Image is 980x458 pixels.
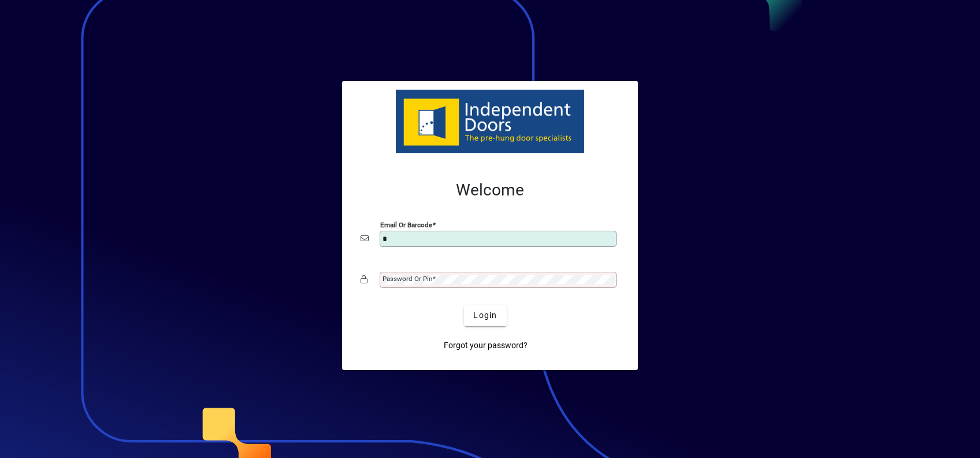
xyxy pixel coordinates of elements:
span: Forgot your password? [444,339,528,352]
h2: Welcome [361,180,619,200]
mat-label: Password or Pin [383,275,432,283]
button: Login [464,305,506,326]
mat-label: Email or Barcode [380,220,432,228]
span: Login [473,309,497,322]
a: Forgot your password? [439,335,532,356]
